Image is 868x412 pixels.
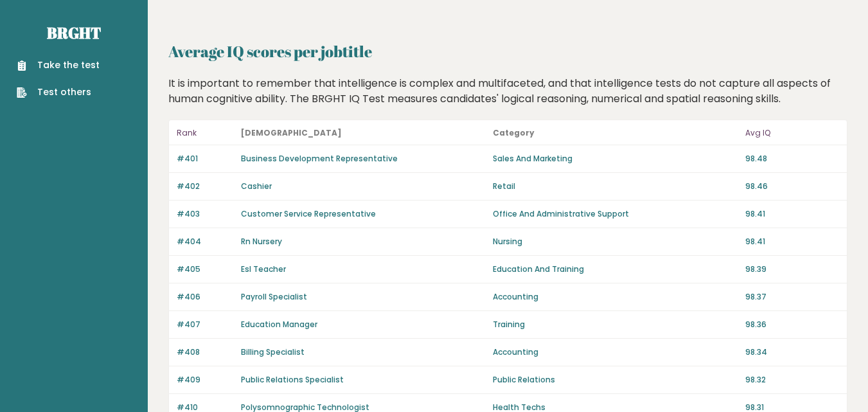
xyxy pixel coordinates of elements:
p: #403 [177,208,233,220]
p: Public Relations [493,374,737,386]
p: #408 [177,346,233,358]
a: Test others [17,85,100,99]
a: Esl Teacher [241,264,286,274]
a: Customer Service Representative [241,208,376,219]
b: [DEMOGRAPHIC_DATA] [241,127,342,138]
p: Accounting [493,346,737,358]
p: 98.41 [745,208,839,220]
a: Take the test [17,58,100,72]
p: Training [493,319,737,330]
a: Payroll Specialist [241,291,307,302]
p: 98.37 [745,291,839,303]
a: Rn Nursery [241,236,282,247]
p: 98.39 [745,264,839,275]
p: #402 [177,181,233,192]
a: Education Manager [241,319,317,330]
p: Office And Administrative Support [493,208,737,220]
p: Avg IQ [745,125,839,141]
p: Sales And Marketing [493,153,737,165]
p: Rank [177,125,233,141]
div: It is important to remember that intelligence is complex and multifaceted, and that intelligence ... [164,76,853,107]
p: Nursing [493,236,737,247]
b: Category [493,127,535,138]
a: Public Relations Specialist [241,374,344,385]
p: 98.48 [745,153,839,165]
h2: Average IQ scores per jobtitle [168,40,847,63]
a: Billing Specialist [241,346,305,357]
p: Education And Training [493,264,737,275]
a: Business Development Representative [241,153,398,164]
p: Accounting [493,291,737,303]
p: #405 [177,264,233,275]
p: #401 [177,153,233,165]
p: 98.32 [745,374,839,386]
a: Cashier [241,181,272,192]
p: 98.36 [745,319,839,330]
p: #407 [177,319,233,330]
p: 98.34 [745,346,839,358]
p: #409 [177,374,233,386]
p: 98.41 [745,236,839,247]
p: Retail [493,181,737,192]
p: #404 [177,236,233,247]
p: #406 [177,291,233,303]
a: Brght [47,22,101,43]
p: 98.46 [745,181,839,192]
